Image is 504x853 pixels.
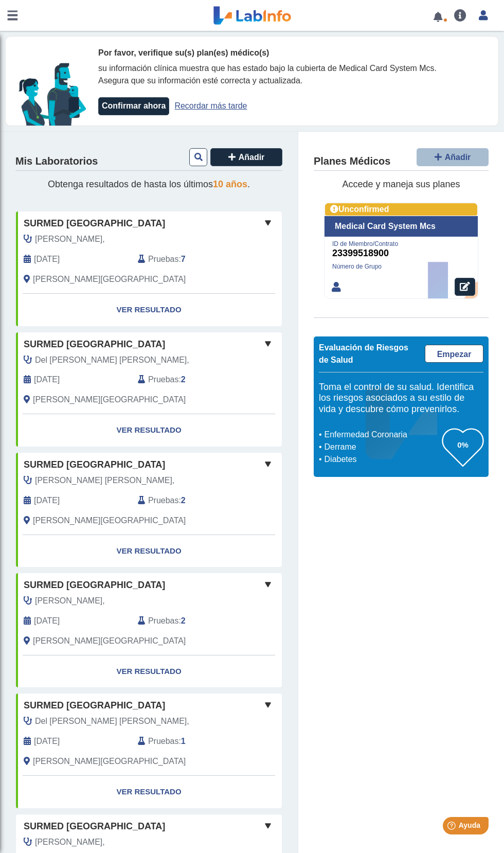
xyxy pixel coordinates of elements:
[24,699,165,713] span: SurMed [GEOGRAPHIC_DATA]
[15,155,98,168] h4: Mis Laboratorios
[34,735,60,748] span: 2022-05-31
[342,179,460,189] span: Accede y maneja sus planes
[130,374,244,386] div: :
[181,255,186,263] b: 7
[35,474,174,487] span: Caro Cardenas Jorge,
[181,375,186,384] b: 2
[445,153,471,162] span: Añadir
[24,820,165,833] span: SurMed [GEOGRAPHIC_DATA]
[213,179,247,189] span: 10 años
[24,578,165,592] span: SurMed [GEOGRAPHIC_DATA]
[321,441,442,453] li: Derrame
[35,595,105,607] span: Muns Robert,
[239,153,265,162] span: Añadir
[34,615,60,627] span: 2022-06-04
[33,635,186,647] span: Salinas, PR
[130,494,244,507] div: :
[319,343,408,364] span: Evaluación de Riesgos de Salud
[148,615,178,627] span: Pruebas
[35,354,189,366] span: Del Valle Arroyo Raul,
[174,101,247,110] a: Recordar más tarde
[35,836,105,848] span: Garcia Arturo,
[148,253,178,265] span: Pruebas
[181,496,186,505] b: 2
[16,535,282,567] a: Ver Resultado
[314,155,390,168] h4: Planes Médicos
[130,735,244,748] div: :
[33,755,186,768] span: Salinas, PR
[412,813,493,842] iframe: Help widget launcher
[16,294,282,326] a: Ver Resultado
[33,394,186,406] span: Salinas, PR
[181,737,186,745] b: 1
[98,64,437,85] span: su información clínica muestra que has estado bajo la cubierta de Medical Card System Mcs. Asegur...
[425,345,483,363] a: Empezar
[34,253,60,265] span: 2025-10-11
[16,655,282,688] a: Ver Resultado
[98,97,169,115] button: Confirmar ahora
[24,458,165,472] span: SurMed [GEOGRAPHIC_DATA]
[442,438,483,451] h3: 0%
[35,715,189,727] span: Del Valle Arroyo Raul,
[98,47,463,59] div: Por favor, verifique su(s) plan(es) médico(s)
[210,148,282,166] button: Añadir
[148,494,178,507] span: Pruebas
[148,735,178,748] span: Pruebas
[34,494,60,507] span: 2023-02-11
[16,414,282,447] a: Ver Resultado
[437,350,472,359] span: Empezar
[33,273,186,286] span: Salinas, PR
[16,776,282,808] a: Ver Resultado
[130,253,244,265] div: :
[321,429,442,441] li: Enfermedad Coronaria
[24,217,165,230] span: SurMed [GEOGRAPHIC_DATA]
[417,148,489,166] button: Añadir
[130,615,244,627] div: :
[33,514,186,527] span: Salinas, PR
[34,374,60,386] span: 2025-01-08
[321,453,442,466] li: Diabetes
[24,337,165,351] span: SurMed [GEOGRAPHIC_DATA]
[148,374,178,386] span: Pruebas
[181,616,186,625] b: 2
[48,179,250,189] span: Obtenga resultados de hasta los últimos .
[319,382,483,415] h5: Toma el control de su salud. Identifica los riesgos asociados a su estilo de vida y descubre cómo...
[35,233,105,245] span: Garcia Arturo,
